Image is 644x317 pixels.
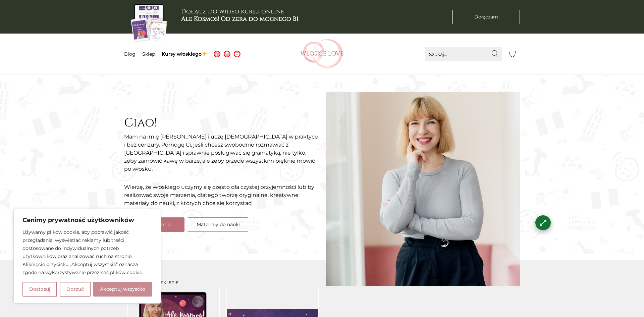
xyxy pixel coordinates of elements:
span: instagram.com [224,59,267,65]
a: Materiały do nauki [188,217,248,232]
a: Kursy włoskiego [162,51,207,57]
span: facebook.com [214,59,257,65]
button: Dostosuj [22,282,57,297]
p: Cenimy prywatność użytkowników [22,216,152,224]
img: ✨ [202,51,207,56]
input: Szukaj... [425,47,502,61]
a: [[DOMAIN_NAME]] [224,51,230,57]
div: ⟷ [537,216,549,229]
p: Używamy plików cookie, aby poprawić jakość przeglądania, wyświetlać reklamy lub treści dostosowan... [22,228,152,276]
p: Wierzę, że włoskiego uczymy się często dla czystej przyjemności lub by realizować swoje marzenia,... [124,183,319,207]
a: [[DOMAIN_NAME]] [234,51,240,57]
button: Odrzuć [60,282,91,297]
b: Ale Kosmos! Od zera do mocnego B1 [181,15,299,23]
img: Włoskielove [300,39,344,69]
button: Akceptuj wszystko [93,282,152,297]
a: [[DOMAIN_NAME]] [214,51,220,57]
span: Dołączam [474,13,498,20]
a: Blog [124,51,136,57]
h3: Dołącz do wideo kursu online [181,8,299,22]
a: Dołączam [452,10,520,24]
h2: Ciao! [124,116,319,130]
button: Koszyk [505,47,520,61]
h3: Najnowsze w sklepie [127,280,319,285]
a: Sklep [142,51,155,57]
span: youtube.com [234,59,277,65]
p: Mam na imię [PERSON_NAME] i uczę [DEMOGRAPHIC_DATA] w praktyce i bez cenzury. Pomogę Ci, jeśli ch... [124,133,319,173]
